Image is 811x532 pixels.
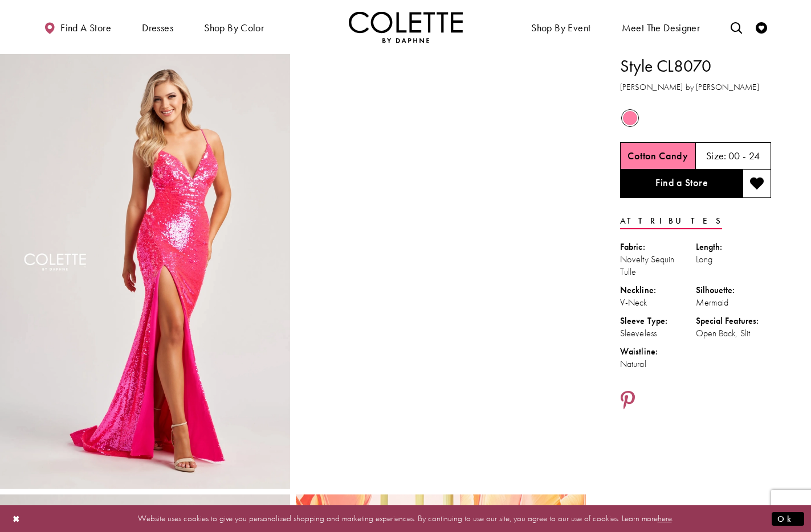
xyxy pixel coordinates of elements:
a: Share using Pinterest - Opens in new tab [620,390,635,412]
h5: Chosen color [627,150,688,162]
a: Toggle search [728,11,745,43]
span: Dresses [139,11,176,43]
img: Colette by Daphne [349,11,463,43]
div: Silhouette: [696,284,772,296]
span: Shop by color [204,22,264,34]
div: Sleeveless [620,327,696,340]
span: Meet the designer [622,22,700,34]
span: Shop by color [201,11,267,43]
div: Cotton Candy [620,108,640,128]
div: V-Neck [620,296,696,309]
a: Visit Home Page [349,11,463,43]
video: Style CL8070 Colette by Daphne #1 autoplay loop mute video [296,54,586,199]
div: Sleeve Type: [620,315,696,327]
button: Submit Dialog [772,512,804,526]
div: Product color controls state depends on size chosen [620,108,771,129]
h3: [PERSON_NAME] by [PERSON_NAME] [620,81,771,94]
div: Natural [620,358,696,370]
button: Add to wishlist [743,170,771,198]
span: Shop By Event [528,11,593,43]
div: Open Back, Slit [696,327,772,340]
a: Find a Store [620,170,743,198]
h5: 00 - 24 [728,150,760,162]
div: Long [696,253,772,266]
a: Attributes [620,213,722,229]
div: Mermaid [696,296,772,309]
a: Meet the designer [619,11,703,43]
div: Neckline: [620,284,696,296]
span: Dresses [142,22,173,34]
span: Shop By Event [531,22,590,34]
a: Find a store [41,11,114,43]
div: Length: [696,241,772,253]
div: Fabric: [620,241,696,253]
div: Waistline: [620,345,696,358]
a: here [658,513,672,524]
h1: Style CL8070 [620,54,771,78]
span: Size: [706,149,727,162]
a: Check Wishlist [753,11,770,43]
p: Website uses cookies to give you personalized shopping and marketing experiences. By continuing t... [82,511,729,526]
span: Find a store [60,22,111,34]
div: Novelty Sequin Tulle [620,253,696,278]
button: Close Dialog [7,509,26,529]
div: Special Features: [696,315,772,327]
